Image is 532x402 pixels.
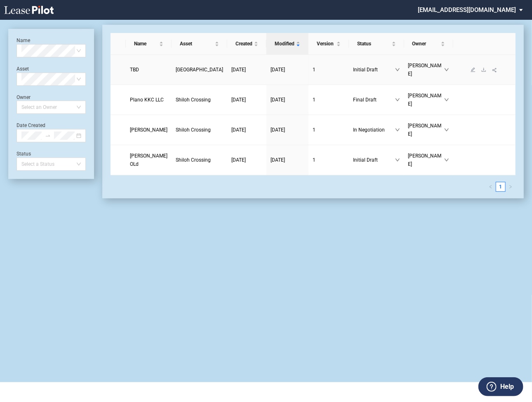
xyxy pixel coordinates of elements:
[176,97,211,103] span: Shiloh Crossing
[176,96,223,104] a: Shiloh Crossing
[395,127,400,132] span: down
[496,182,505,191] a: 1
[481,67,486,72] span: download
[134,40,158,48] span: Name
[180,40,213,48] span: Asset
[313,97,315,103] span: 1
[349,33,404,55] th: Status
[227,33,266,55] th: Created
[16,38,30,43] label: Name
[16,122,45,128] label: Date Created
[126,33,172,55] th: Name
[275,40,294,48] span: Modified
[231,97,246,103] span: [DATE]
[271,97,285,103] span: [DATE]
[231,67,246,73] span: [DATE]
[231,96,262,104] a: [DATE]
[500,381,514,392] label: Help
[16,151,31,157] label: Status
[271,126,304,134] a: [DATE]
[130,97,164,103] span: Plano KKC LLC
[231,66,262,74] a: [DATE]
[313,66,345,74] a: 1
[353,156,395,164] span: Initial Draft
[408,122,444,138] span: [PERSON_NAME]
[130,126,167,134] a: [PERSON_NAME]
[444,127,449,132] span: down
[271,96,304,104] a: [DATE]
[506,182,516,192] li: Next Page
[176,126,223,134] a: Shiloh Crossing
[489,185,493,189] span: left
[444,158,449,162] span: down
[176,157,211,163] span: Shiloh Crossing
[478,377,523,396] button: Help
[172,33,227,55] th: Asset
[408,61,444,78] span: [PERSON_NAME]
[130,66,167,74] a: TBD
[412,40,439,48] span: Owner
[313,156,345,164] a: 1
[16,94,31,100] label: Owner
[231,126,262,134] a: [DATE]
[308,33,349,55] th: Version
[231,157,246,163] span: [DATE]
[395,97,400,102] span: down
[45,133,51,139] span: swap-right
[176,127,211,133] span: Shiloh Crossing
[496,182,506,192] li: 1
[404,33,453,55] th: Owner
[353,96,395,104] span: Final Draft
[313,67,315,73] span: 1
[313,127,315,133] span: 1
[508,185,513,189] span: right
[130,127,167,133] span: Sky Lee
[471,67,476,72] span: edit
[395,158,400,162] span: down
[408,152,444,168] span: [PERSON_NAME]
[130,153,167,167] span: Sky Lee OLd
[492,67,498,73] span: share-alt
[313,126,345,134] a: 1
[130,96,167,104] a: Plano KKC LLC
[444,67,449,72] span: down
[395,67,400,72] span: down
[271,66,304,74] a: [DATE]
[353,66,395,74] span: Initial Draft
[130,152,167,168] a: [PERSON_NAME] OLd
[486,182,496,192] button: left
[45,133,51,139] span: to
[130,67,139,73] span: TBD
[408,92,444,108] span: [PERSON_NAME]
[271,157,285,163] span: [DATE]
[231,156,262,164] a: [DATE]
[235,40,252,48] span: Created
[357,40,390,48] span: Status
[486,182,496,192] li: Previous Page
[271,67,285,73] span: [DATE]
[313,96,345,104] a: 1
[317,40,335,48] span: Version
[176,66,223,74] a: [GEOGRAPHIC_DATA]
[176,67,223,73] span: Preston Summerside Shopping Center
[313,157,315,163] span: 1
[271,156,304,164] a: [DATE]
[231,127,246,133] span: [DATE]
[353,126,395,134] span: In Negotiation
[16,66,29,72] label: Asset
[468,67,478,73] a: edit
[271,127,285,133] span: [DATE]
[176,156,223,164] a: Shiloh Crossing
[506,182,516,192] button: right
[444,97,449,102] span: down
[266,33,308,55] th: Modified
